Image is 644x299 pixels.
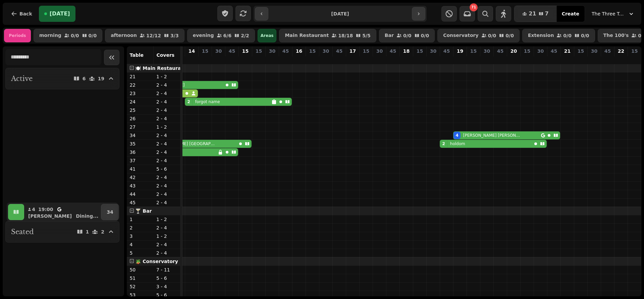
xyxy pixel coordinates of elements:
[457,48,463,54] p: 19
[129,199,151,206] p: 45
[156,292,178,298] p: 5 - 6
[430,56,436,62] p: 0
[229,48,235,54] p: 45
[32,206,36,213] p: 4
[129,224,151,231] p: 2
[111,33,137,38] p: afternoon
[497,56,503,62] p: 0
[524,48,530,54] p: 15
[578,56,583,62] p: 0
[618,56,624,62] p: 0
[156,140,178,147] p: 2 - 4
[39,33,61,38] p: morning
[563,33,572,38] p: 0 / 0
[551,56,556,62] p: 0
[129,250,151,256] p: 5
[444,56,449,62] p: 2
[258,29,277,42] div: Areas
[591,56,597,62] p: 0
[256,56,261,62] p: 0
[376,48,383,54] p: 30
[269,48,275,54] p: 30
[296,48,302,54] p: 16
[129,132,151,139] p: 34
[156,166,178,172] p: 5 - 6
[443,48,450,54] p: 45
[511,48,517,54] p: 20
[98,76,104,81] p: 19
[377,56,382,62] p: 0
[484,48,490,54] p: 30
[129,182,151,189] p: 43
[551,48,557,54] p: 45
[129,157,151,164] p: 37
[285,33,329,38] p: Main Restaurant
[350,48,356,54] p: 17
[215,48,222,54] p: 30
[455,133,458,138] div: 4
[417,56,422,62] p: 0
[202,56,208,62] p: 0
[129,73,151,80] p: 21
[156,216,178,223] p: 1 - 2
[156,191,178,198] p: 2 - 4
[216,56,221,62] p: 0
[104,50,119,65] button: Collapse sidebar
[101,204,119,220] button: 34
[283,56,288,62] p: 0
[632,56,637,62] p: 0
[457,56,463,62] p: 4
[129,174,151,181] p: 42
[156,149,178,156] p: 2 - 4
[4,29,31,42] div: Periods
[528,33,554,38] p: Extension
[631,48,638,54] p: 15
[195,99,220,104] p: forgot name
[379,29,435,42] button: Bar0/00/0
[556,6,585,22] button: Create
[129,90,151,97] p: 23
[450,141,465,146] p: holdom
[565,56,570,62] p: 0
[605,56,610,62] p: 0
[5,68,119,89] button: Active619
[129,52,144,58] span: Table
[155,141,216,146] p: [PERSON_NAME] [GEOGRAPHIC_DATA]
[129,292,151,298] p: 53
[86,229,89,234] p: 1
[404,56,409,62] p: 0
[323,48,329,54] p: 30
[323,56,328,62] p: 0
[129,191,151,198] p: 44
[39,6,75,22] button: [DATE]
[350,56,355,62] p: 0
[511,56,516,62] p: 0
[156,157,178,164] p: 2 - 4
[5,221,119,243] button: Seated12
[588,8,639,20] button: The Three Trees
[156,199,178,206] p: 2 - 4
[463,133,522,138] p: [PERSON_NAME] [PERSON_NAME]
[591,48,597,54] p: 30
[242,48,249,54] p: 15
[421,33,429,38] p: 0 / 0
[156,224,178,231] p: 2 - 4
[223,33,232,38] p: 6 / 6
[156,174,178,181] p: 2 - 4
[522,29,595,42] button: Extension0/00/0
[537,48,544,54] p: 30
[282,48,289,54] p: 45
[524,56,530,62] p: 0
[604,48,611,54] p: 45
[71,33,79,38] p: 0 / 0
[189,56,194,62] p: 2
[156,241,178,248] p: 2 - 4
[241,33,249,38] p: 2 / 2
[430,48,436,54] p: 30
[156,182,178,189] p: 2 - 4
[156,250,178,256] p: 2 - 4
[529,11,536,16] span: 21
[338,33,353,38] p: 18 / 18
[385,33,394,38] p: Bar
[129,149,151,156] p: 36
